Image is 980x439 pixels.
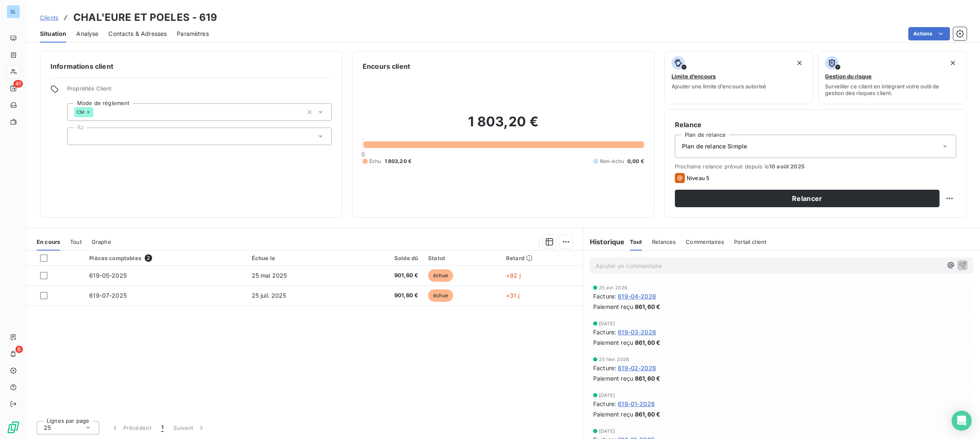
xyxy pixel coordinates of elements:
[106,419,156,436] button: Précédent
[74,133,81,140] input: Ajouter une valeur
[50,61,332,71] h6: Informations client
[7,421,20,434] img: Logo LeanPay
[77,110,84,115] span: CM
[672,73,716,80] span: Limite d’encours
[675,163,956,170] span: Prochaine relance prévue depuis le
[593,410,633,419] span: Paiement reçu
[652,238,676,245] span: Relances
[825,83,960,96] span: Surveiller ce client en intégrant votre outil de gestion des risques client.
[252,272,287,279] span: 25 mai 2025
[108,30,167,38] span: Contacts & Adresses
[92,238,111,245] span: Graphe
[40,30,66,38] span: Situation
[252,292,286,299] span: 25 juil. 2025
[369,158,381,165] span: Échu
[593,374,633,383] span: Paiement reçu
[252,255,343,261] div: Échue le
[361,151,365,158] span: 0
[686,238,724,245] span: Commentaires
[593,292,616,301] span: Facture :
[428,289,453,302] span: échue
[156,419,168,436] button: 1
[93,108,100,116] input: Ajouter une valeur
[506,272,521,279] span: +92 j
[635,374,660,383] span: 861,60 €
[363,61,410,71] h6: Encours client
[40,14,58,21] span: Clients
[734,238,766,245] span: Portail client
[599,321,615,326] span: [DATE]
[672,83,766,90] span: Ajouter une limite d’encours autorisé
[825,73,872,80] span: Gestion du risque
[145,254,152,262] span: 2
[70,238,82,245] span: Tout
[428,255,496,261] div: Statut
[506,255,578,261] div: Retard
[635,410,660,419] span: 861,60 €
[7,82,20,95] a: 41
[44,424,51,432] span: 25
[675,190,940,207] button: Relancer
[15,346,23,353] span: 6
[630,238,642,245] span: Tout
[37,238,60,245] span: En cours
[177,30,209,38] span: Paramètres
[89,292,127,299] span: 619-07-2025
[675,120,956,130] h6: Relance
[89,254,241,262] div: Pièces comptables
[593,364,616,372] span: Facture :
[600,158,624,165] span: Non-échu
[40,13,58,22] a: Clients
[769,163,805,170] span: 10 août 2025
[618,399,655,408] span: 619-01-2026
[506,292,519,299] span: +31 j
[635,338,660,347] span: 861,60 €
[583,237,625,247] h6: Historique
[593,302,633,311] span: Paiement reçu
[161,424,163,432] span: 1
[13,80,23,88] span: 41
[168,419,211,436] button: Suivant
[618,328,656,336] span: 619-03-2026
[385,158,412,165] span: 1 803,20 €
[76,30,98,38] span: Analyse
[618,364,656,372] span: 619-02-2026
[952,411,972,431] div: Open Intercom Messenger
[664,51,813,104] button: Limite d’encoursAjouter une limite d’encours autorisé
[67,85,332,97] span: Propriétés Client
[363,113,644,138] h2: 1 803,20 €
[599,393,615,398] span: [DATE]
[908,27,950,40] button: Actions
[353,271,418,280] span: 901,60 €
[618,292,656,301] span: 619-04-2026
[682,142,747,151] span: Plan de relance Simple
[599,429,615,434] span: [DATE]
[599,357,629,362] span: 25 févr. 2026
[353,291,418,300] span: 901,60 €
[627,158,644,165] span: 0,00 €
[89,272,127,279] span: 619-05-2025
[353,255,418,261] div: Solde dû
[73,10,217,25] h3: CHAL'EURE ET POELES - 619
[7,5,20,18] div: SL
[599,285,627,290] span: 25 avr. 2026
[593,399,616,408] span: Facture :
[818,51,967,104] button: Gestion du risqueSurveiller ce client en intégrant votre outil de gestion des risques client.
[687,175,709,181] span: Niveau 5
[635,302,660,311] span: 861,60 €
[593,338,633,347] span: Paiement reçu
[428,269,453,282] span: échue
[593,328,616,336] span: Facture :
